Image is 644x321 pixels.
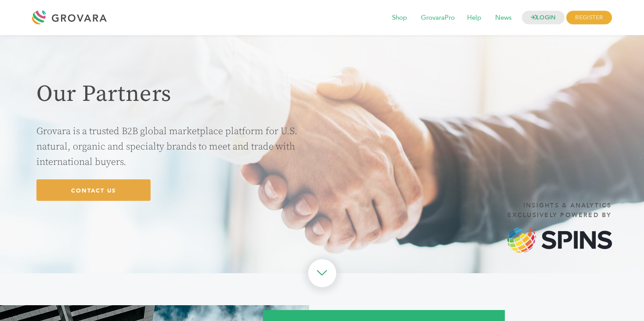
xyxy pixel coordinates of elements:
p: Grovara is a trusted B2B global marketplace platform for U.S. natural, organic and specialty bran... [36,123,317,170]
a: LOGIN [522,11,565,25]
span: Insights & Analytics [507,201,612,210]
a: GrovaraPro [415,13,461,23]
h1: Our Partners [36,81,317,108]
img: Spins LLC. [507,227,612,252]
a: Shop [386,13,413,23]
span: Shop [386,10,413,26]
span: Help [461,10,487,26]
span: News [489,10,518,26]
a: News [489,13,518,23]
span: GrovaraPro [415,10,461,26]
span: Exclusively Powered By [507,210,612,220]
a: Contact Us [36,179,151,201]
span: REGISTER [566,11,612,25]
span: Contact Us [71,187,116,195]
a: Help [461,13,487,23]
